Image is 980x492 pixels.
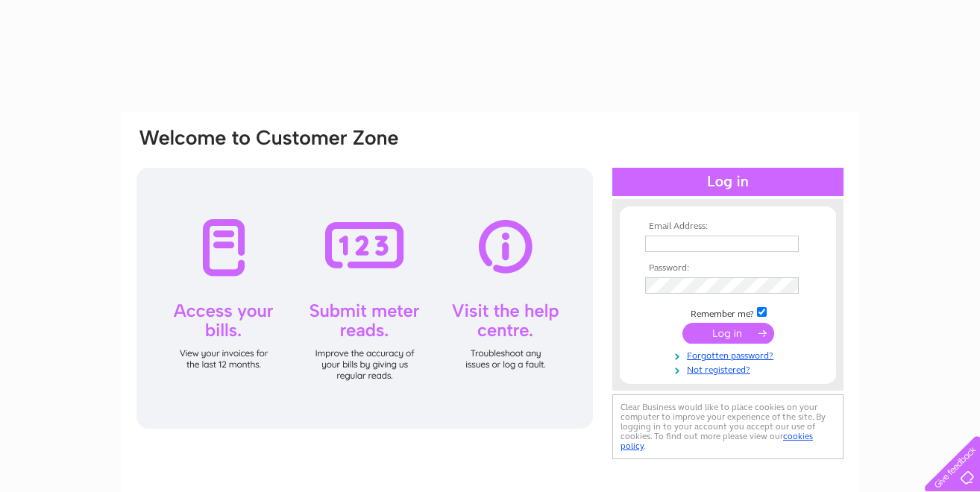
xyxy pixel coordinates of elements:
[612,394,844,459] div: Clear Business would like to place cookies on your computer to improve your experience of the sit...
[641,263,814,274] th: Password:
[645,362,814,376] a: Not registered?
[621,431,813,451] a: cookies policy
[645,347,814,362] a: Forgotten password?
[682,323,774,344] input: Submit
[641,305,814,320] td: Remember me?
[641,221,814,232] th: Email Address:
